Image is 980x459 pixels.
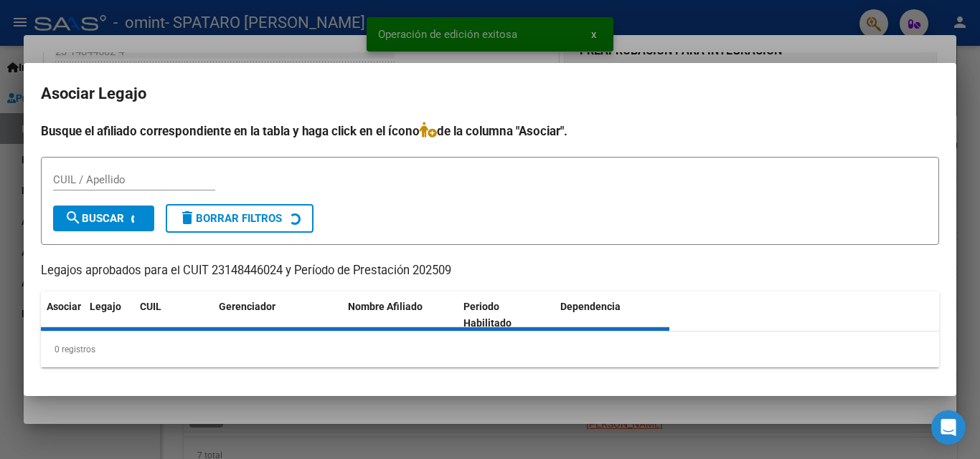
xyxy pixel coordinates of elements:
[463,301,512,329] span: Periodo Habilitado
[41,122,939,140] h4: Busque el afiliado correspondiente en la tabla y haga click en el ícono de la columna "Asociar".
[213,291,342,339] datatable-header-cell: Gerenciador
[41,80,939,107] h2: Asociar Legajo
[555,291,670,339] datatable-header-cell: Dependencia
[348,301,423,312] span: Nombre Afiliado
[219,301,275,312] span: Gerenciador
[458,291,555,339] datatable-header-cell: Periodo Habilitado
[53,206,154,231] button: Buscar
[134,291,213,339] datatable-header-cell: CUIL
[65,212,124,225] span: Buscar
[41,262,939,280] p: Legajos aprobados para el CUIT 23148446024 y Período de Prestación 202509
[560,301,621,312] span: Dependencia
[179,212,282,225] span: Borrar Filtros
[140,301,161,312] span: CUIL
[47,301,81,312] span: Asociar
[166,204,314,233] button: Borrar Filtros
[342,291,458,339] datatable-header-cell: Nombre Afiliado
[179,209,196,226] mat-icon: delete
[65,209,82,226] mat-icon: search
[84,291,134,339] datatable-header-cell: Legajo
[41,332,939,367] div: 0 registros
[931,410,966,445] div: Open Intercom Messenger
[41,291,84,339] datatable-header-cell: Asociar
[90,301,121,312] span: Legajo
